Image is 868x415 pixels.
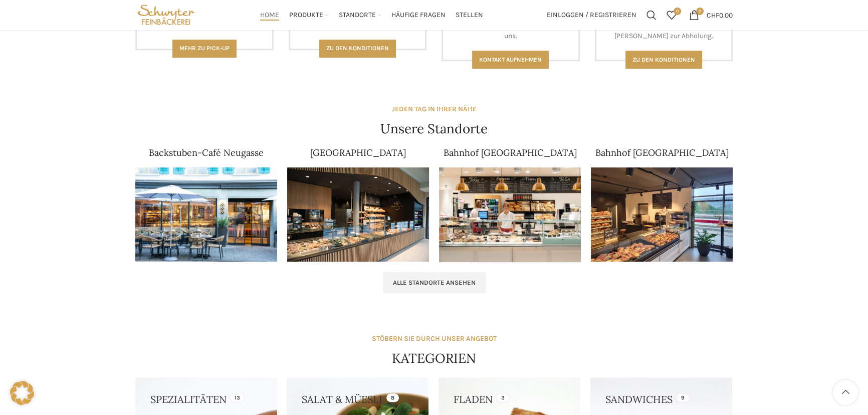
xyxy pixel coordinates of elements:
a: Suchen [641,5,662,25]
a: Kontakt aufnehmen [472,51,549,69]
a: Stellen [456,5,483,25]
a: [GEOGRAPHIC_DATA] [310,147,406,158]
div: Meine Wunschliste [662,5,682,25]
a: Häufige Fragen [391,5,446,25]
a: Zu den Konditionen [319,40,396,58]
span: Häufige Fragen [391,11,446,20]
span: Produkte [289,11,323,20]
span: 0 [674,8,681,15]
span: Home [260,11,279,20]
div: STÖBERN SIE DURCH UNSER ANGEBOT [372,333,497,344]
a: Backstuben-Café Neugasse [149,147,264,158]
a: Site logo [135,10,197,19]
a: Zu den konditionen [625,51,702,69]
a: Alle Standorte ansehen [383,272,486,293]
a: Einloggen / Registrieren [542,5,641,25]
h4: Unsere Standorte [380,120,488,138]
a: Home [260,5,279,25]
a: Mehr zu Pick-Up [172,40,237,58]
a: Bahnhof [GEOGRAPHIC_DATA] [595,147,729,158]
div: JEDEN TAG IN IHRER NÄHE [392,104,477,115]
span: Alle Standorte ansehen [393,279,476,287]
span: Standorte [339,11,376,20]
a: Produkte [289,5,329,25]
h4: KATEGORIEN [392,349,476,367]
a: 0 [662,5,682,25]
span: Zu den konditionen [632,56,695,63]
bdi: 0.00 [707,11,733,19]
a: Scroll to top button [833,380,858,405]
span: Mehr zu Pick-Up [179,45,230,52]
span: Stellen [456,11,483,20]
span: Zu den Konditionen [326,45,389,52]
a: 0 CHF0.00 [684,5,738,25]
a: Standorte [339,5,381,25]
span: CHF [707,11,719,19]
a: Bahnhof [GEOGRAPHIC_DATA] [444,147,577,158]
div: Main navigation [202,5,542,25]
span: Einloggen / Registrieren [547,12,636,19]
span: 0 [696,8,704,15]
span: Kontakt aufnehmen [479,56,542,63]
